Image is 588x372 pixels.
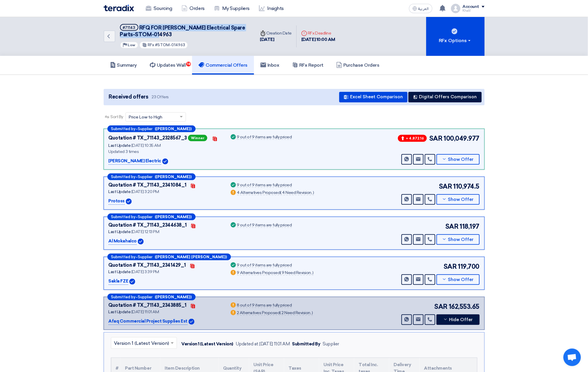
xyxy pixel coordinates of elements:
[453,182,480,191] span: 110,974.5
[104,56,144,75] a: Summary
[186,62,191,66] span: 18
[107,125,196,132] div: –
[339,92,408,102] button: Excel Sheet Comparison
[109,149,222,155] div: Updated 3 times
[237,303,292,308] div: 8 out of 9 items are fully priced
[111,295,136,299] span: Submitted by
[254,2,288,15] a: Insights
[292,62,323,68] h5: RFx Report
[141,2,177,15] a: Sourcing
[418,7,429,11] span: العربية
[408,92,482,102] button: Digital Offers Comparison
[444,134,480,143] span: 100,049.977
[109,238,137,245] p: Al Mokahalco
[237,135,292,140] div: 9 out of 9 items are fully priced
[143,56,192,75] a: Updates Wall18
[107,254,231,260] div: –
[458,262,480,271] span: 119,700
[109,198,125,205] p: Protoss
[237,263,292,268] div: 9 out of 9 items are fully priced
[448,157,474,162] span: Show Offer
[111,114,123,120] span: Sort By
[138,175,153,179] span: Supplier
[449,302,479,311] span: 162,553.65
[445,222,459,231] span: SAR
[155,295,192,299] b: ([PERSON_NAME])
[301,30,335,36] div: RFx Deadline
[237,311,313,316] div: 2 Alternatives Proposed
[439,37,472,44] div: RFx Options
[254,56,286,75] a: Inbox
[449,318,473,322] span: Hide Offer
[436,234,480,245] button: Show Offer
[107,294,196,300] div: –
[436,274,480,285] button: Show Offer
[138,255,153,259] span: Supplier
[182,341,234,347] div: Version 1 (Latest Version)
[451,4,460,13] img: profile_test.png
[292,341,321,347] div: Submitted By
[129,279,135,285] img: Verified Account
[120,24,248,38] h5: RFQ FOR Schneider Electrical Spare Parts-STOM-014963
[109,269,131,274] span: Last Update
[563,349,581,366] div: Open chat
[109,318,188,325] p: Afaq Commercial Project Supplies Est
[109,93,148,101] span: Received offers
[237,191,314,195] div: 4 Alternatives Proposed
[128,43,135,47] span: Low
[236,341,290,347] div: Updated at [DATE] 11:01 AM
[111,127,136,131] span: Submitted by
[107,213,196,220] div: –
[188,135,207,141] span: Winner
[434,302,448,311] span: SAR
[111,175,136,179] span: Submitted by
[409,4,432,13] button: العربية
[312,310,313,315] span: )
[260,62,279,68] h5: Inbox
[109,135,187,142] div: Quotation # TX_71143_2328567_3
[138,295,153,299] span: Supplier
[436,194,480,205] button: Show Offer
[463,4,479,9] div: Account
[155,127,192,131] b: ([PERSON_NAME])
[148,43,154,47] span: RFx
[460,222,480,231] span: 118,197
[448,278,474,282] span: Show Offer
[448,197,474,202] span: Show Offer
[107,173,196,180] div: –
[260,30,292,36] div: Creation Date
[131,143,161,148] span: [DATE] 10:35 AM
[330,56,386,75] a: Purchase Orders
[312,270,314,275] span: )
[162,159,168,164] img: Verified Account
[280,270,281,275] span: (
[237,223,292,228] div: 9 out of 9 items are fully priced
[282,190,312,195] span: 4 Need Revision,
[463,9,485,12] div: Khalil
[155,255,227,259] b: ([PERSON_NAME] [PERSON_NAME])
[131,269,159,274] span: [DATE] 3:39 PM
[111,255,136,259] span: Submitted by
[131,189,159,194] span: [DATE] 3:20 PM
[280,190,281,195] span: (
[138,127,153,131] span: Supplier
[439,182,452,191] span: SAR
[109,309,131,314] span: Last Update
[192,56,254,75] a: Commercial Offers
[109,278,128,285] p: Sakla FZE
[129,114,162,120] span: Price Low to High
[138,215,153,219] span: Supplier
[398,135,427,142] span: + 4,872.16
[131,229,159,234] span: [DATE] 12:13 PM
[109,182,187,189] div: Quotation # TX_71143_2341084_1
[260,36,292,43] div: [DATE]
[436,154,480,165] button: Show Offer
[209,2,254,15] a: My Suppliers
[138,239,144,244] img: Verified Account
[155,215,192,219] b: ([PERSON_NAME])
[155,43,185,47] span: #STOM-014963
[282,310,311,315] span: 2 Need Revision,
[155,175,192,179] b: ([PERSON_NAME])
[109,262,186,269] div: Quotation # TX_71143_2341429_1
[282,270,312,275] span: 9 Need Revision,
